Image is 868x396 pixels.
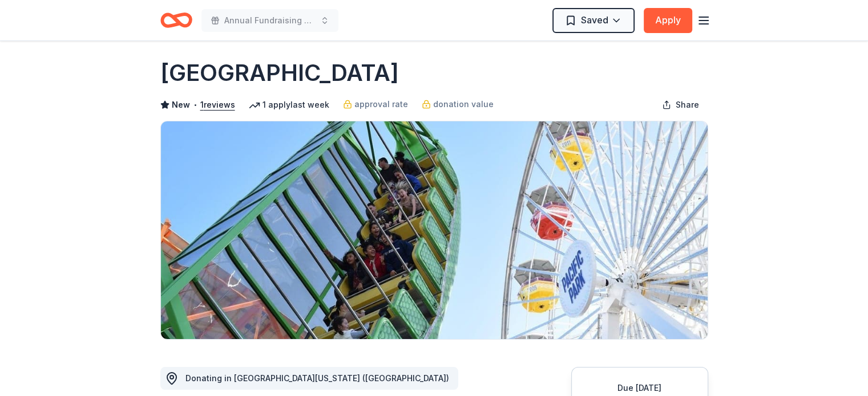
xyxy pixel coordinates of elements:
[201,9,338,32] button: Annual Fundraising Gala
[224,14,316,27] span: Annual Fundraising Gala
[185,373,449,383] span: Donating in [GEOGRAPHIC_DATA][US_STATE] ([GEOGRAPHIC_DATA])
[581,13,608,27] span: Saved
[586,381,694,395] div: Due [DATE]
[172,98,190,112] span: New
[433,97,494,111] span: donation value
[354,97,408,111] span: approval rate
[644,8,692,33] button: Apply
[249,98,329,112] div: 1 apply last week
[193,100,197,109] span: •
[422,97,494,111] a: donation value
[200,98,235,112] button: 1reviews
[552,8,635,33] button: Saved
[161,121,708,339] img: Image for Pacific Park
[653,93,708,116] button: Share
[160,57,399,89] h1: [GEOGRAPHIC_DATA]
[676,98,699,112] span: Share
[160,7,192,34] a: Home
[343,97,408,111] a: approval rate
